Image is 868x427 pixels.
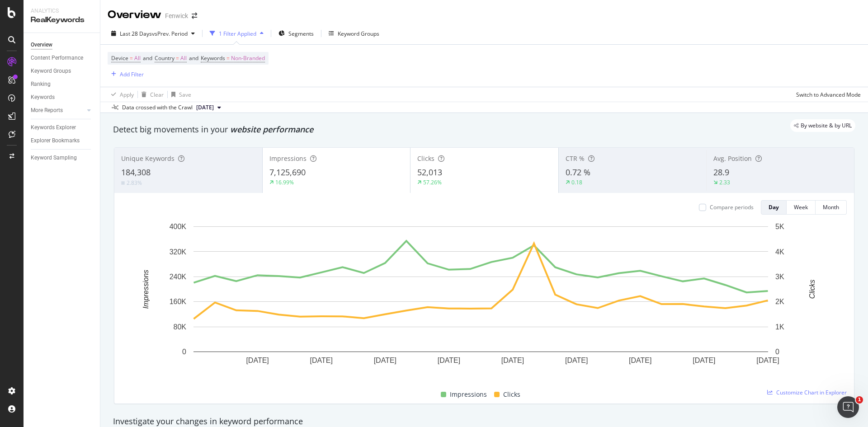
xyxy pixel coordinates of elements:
text: 1K [775,323,784,331]
span: Impressions [269,154,307,163]
span: 2025 Sep. 7th [196,103,214,112]
text: 240K [170,273,187,281]
svg: A chart. [122,222,840,379]
div: Keyword Sampling [31,153,77,163]
div: Fenwick [165,11,188,20]
button: Keyword Groups [325,26,383,41]
div: Explorer Bookmarks [31,136,80,145]
button: Apply [108,87,134,102]
button: Segments [275,26,317,41]
div: More Reports [31,106,63,115]
div: Apply [120,91,134,99]
a: Keyword Groups [31,66,94,76]
text: Impressions [142,270,150,309]
div: Clear [150,91,164,99]
span: 7,125,690 [269,167,306,178]
span: vs Prev. Period [152,30,188,38]
button: Day [761,200,787,215]
text: 5K [775,223,784,230]
text: 0 [775,348,779,356]
button: Clear [138,87,164,102]
text: [DATE] [310,357,333,364]
text: 0 [182,348,186,356]
text: [DATE] [501,357,524,364]
button: [DATE] [193,102,225,113]
button: Add Filter [108,69,144,80]
span: CTR % [566,154,585,163]
div: Save [179,91,191,99]
button: 1 Filter Applied [206,26,267,41]
div: Week [794,203,808,211]
button: Last 28 DaysvsPrev. Period [108,26,198,41]
div: legacy label [790,119,855,132]
text: [DATE] [438,357,460,364]
button: Switch to Advanced Mode [793,87,861,102]
a: Keywords Explorer [31,123,94,132]
span: Non-Branded [231,52,265,65]
span: All [180,52,187,65]
span: Clicks [503,389,520,400]
div: 1 Filter Applied [219,30,256,38]
span: Device [111,54,128,62]
span: Country [155,54,175,62]
button: Week [787,200,816,215]
div: Overview [108,7,161,23]
text: 2K [775,298,784,305]
a: Explorer Bookmarks [31,136,94,145]
span: Avg. Position [713,154,752,163]
span: 0.72 % [566,167,590,178]
div: Month [823,203,839,211]
div: Switch to Advanced Mode [796,91,861,99]
span: = [226,54,230,62]
div: Keywords [31,93,55,102]
a: Keywords [31,93,94,102]
span: and [189,54,198,62]
div: 2.83% [127,179,142,187]
div: Day [769,203,779,211]
span: = [130,54,133,62]
span: Unique Keywords [121,154,175,163]
span: 1 [856,396,863,404]
text: [DATE] [693,357,715,364]
div: Ranking [31,80,51,89]
iframe: Intercom live chat [837,396,859,418]
text: [DATE] [629,357,651,364]
a: More Reports [31,106,85,115]
div: Analytics [31,7,93,15]
text: 4K [775,248,784,255]
div: Keywords Explorer [31,123,76,132]
span: Keywords [201,54,225,62]
a: Content Performance [31,53,94,63]
div: Add Filter [120,70,144,78]
a: Overview [31,40,94,50]
span: Impressions [450,389,487,400]
text: [DATE] [374,357,396,364]
span: By website & by URL [801,123,852,128]
span: 28.9 [713,167,729,178]
div: RealKeywords [31,15,93,25]
text: 320K [170,248,187,255]
span: and [143,54,152,62]
span: 52,013 [417,167,442,178]
div: 57.26% [423,178,442,186]
button: Save [168,87,191,102]
div: Keyword Groups [31,66,71,76]
div: Content Performance [31,53,83,63]
text: [DATE] [756,357,779,364]
span: Customize Chart in Explorer [776,389,847,396]
div: 0.18 [571,178,582,186]
a: Customize Chart in Explorer [767,389,847,396]
span: = [176,54,179,62]
span: All [134,52,141,65]
span: Clicks [417,154,434,163]
div: Keyword Groups [338,30,379,38]
text: [DATE] [246,357,269,364]
img: Equal [121,182,125,184]
div: Compare periods [710,203,754,211]
a: Keyword Sampling [31,153,94,163]
span: Segments [288,30,314,38]
div: arrow-right-arrow-left [192,13,197,19]
div: Data crossed with the Crawl [122,103,193,112]
div: 2.33 [719,178,730,186]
